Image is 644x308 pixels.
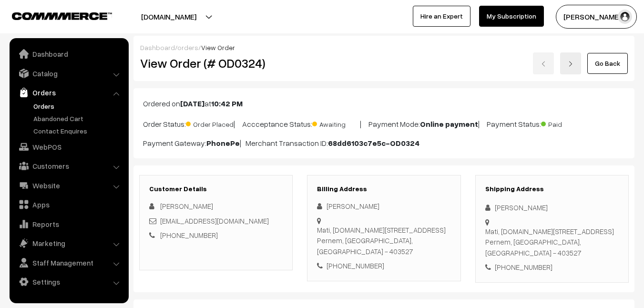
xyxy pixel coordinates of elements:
a: Orders [31,101,125,111]
a: Go Back [587,53,628,74]
a: Orders [12,84,125,101]
div: / / [140,42,628,52]
p: Order Status: | Accceptance Status: | Payment Mode: | Payment Status: [143,117,625,130]
a: Reports [12,216,125,233]
a: orders [177,43,198,51]
a: Dashboard [140,43,175,51]
a: Marketing [12,235,125,252]
div: [PHONE_NUMBER] [317,260,450,271]
span: Order Placed [186,117,234,129]
button: [DOMAIN_NAME] [108,5,230,29]
img: COMMMERCE [12,12,112,20]
b: 68dd6103c7e5c-OD0324 [328,138,419,148]
a: Catalog [12,65,125,82]
a: Website [12,177,125,194]
a: My Subscription [479,6,544,27]
h3: Shipping Address [485,185,619,193]
a: COMMMERCE [12,10,95,21]
a: Hire an Expert [413,6,470,27]
b: [DATE] [180,99,204,108]
a: WebPOS [12,138,125,155]
a: Settings [12,273,125,290]
span: Paid [541,117,589,129]
span: View Order [201,43,235,51]
img: right-arrow.png [568,61,573,67]
a: [EMAIL_ADDRESS][DOMAIN_NAME] [160,216,269,225]
div: [PERSON_NAME] [485,202,619,213]
a: Dashboard [12,45,125,62]
h3: Billing Address [317,185,450,193]
div: Mati, [DOMAIN_NAME][STREET_ADDRESS] Pernem, [GEOGRAPHIC_DATA], [GEOGRAPHIC_DATA] - 403527 [317,225,450,257]
p: Payment Gateway: | Merchant Transaction ID: [143,137,625,149]
span: [PERSON_NAME] [160,202,213,210]
a: Staff Management [12,254,125,271]
a: Apps [12,196,125,213]
p: Ordered on at [143,98,625,109]
div: Mati, [DOMAIN_NAME][STREET_ADDRESS] Pernem, [GEOGRAPHIC_DATA], [GEOGRAPHIC_DATA] - 403527 [485,226,619,258]
a: Abandoned Cart [31,113,125,123]
a: [PHONE_NUMBER] [160,231,218,239]
div: [PHONE_NUMBER] [485,262,619,273]
button: [PERSON_NAME] [556,5,637,29]
a: Customers [12,157,125,175]
a: Contact Enquires [31,126,125,136]
b: Online payment [420,119,478,129]
span: Awaiting [312,117,360,129]
img: user [618,10,632,24]
b: PhonePe [206,138,240,148]
h2: View Order (# OD0324) [140,56,293,71]
b: 10:42 PM [211,99,243,108]
h3: Customer Details [149,185,283,193]
div: [PERSON_NAME] [317,201,450,212]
